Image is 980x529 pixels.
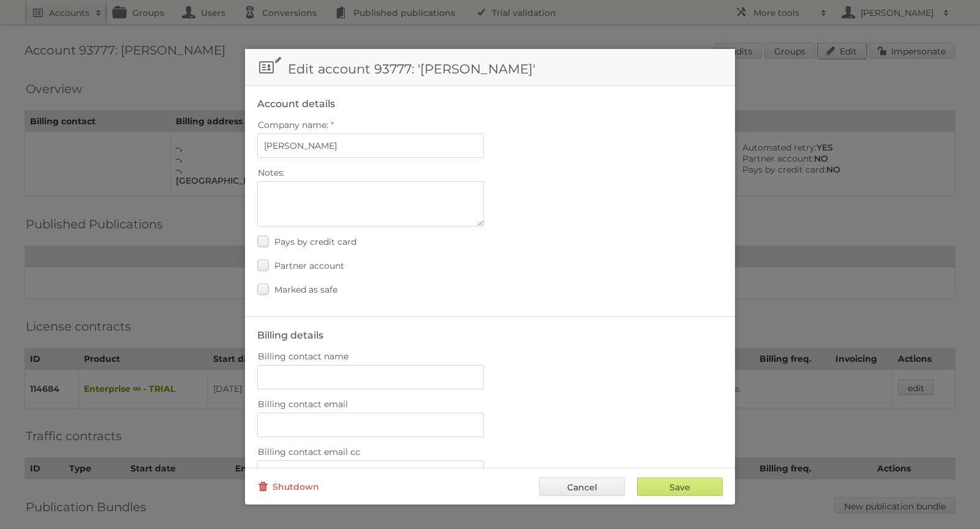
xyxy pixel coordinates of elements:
[257,478,319,496] a: Shutdown
[257,329,323,341] legend: Billing details
[258,446,360,457] span: Billing contact email cc
[274,236,356,247] span: Pays by credit card
[258,351,349,362] span: Billing contact name
[257,98,335,110] legend: Account details
[637,478,723,496] input: Save
[245,49,735,86] h1: Edit account 93777: '[PERSON_NAME]'
[539,478,625,496] a: Cancel
[274,260,344,271] span: Partner account
[258,119,328,130] span: Company name:
[258,167,285,178] span: Notes:
[274,284,337,295] span: Marked as safe
[258,399,348,410] span: Billing contact email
